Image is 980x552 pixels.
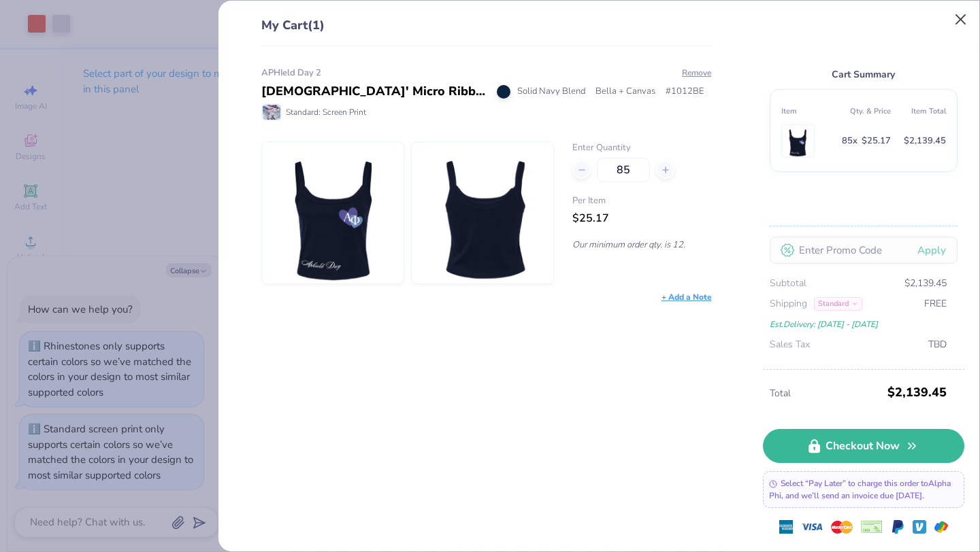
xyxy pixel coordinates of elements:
[770,317,947,332] div: Est. Delivery: [DATE] - [DATE]
[572,194,711,208] span: Per Item
[274,142,391,283] img: Bella + Canvas 1012BE
[763,471,964,508] div: Select “Pay Later” to charge this order to Alpha Phi , and we’ll send an invoice due [DATE].
[887,380,947,404] span: $2,139.45
[891,520,904,534] img: Paypal
[785,125,811,157] img: Bella + Canvas 1012BE
[770,67,958,82] div: Cart Summary
[770,386,883,401] span: Total
[801,516,823,538] img: visa
[263,105,280,120] img: Standard: Screen Print
[666,85,704,99] span: # 1012BE
[770,296,807,311] span: Shipping
[862,133,891,149] span: $25.17
[831,516,853,538] img: master-card
[597,158,650,182] input: – –
[424,142,541,283] img: Bella + Canvas 1012BE
[595,85,655,99] span: Bella + Canvas
[286,106,366,118] span: Standard: Screen Print
[814,297,862,311] div: Standard
[681,67,712,79] button: Remove
[779,520,793,534] img: express
[924,296,947,311] span: FREE
[836,101,891,122] th: Qty. & Price
[261,67,712,80] div: APHIeld Day 2
[948,7,974,33] button: Close
[572,141,711,155] label: Enter Quantity
[904,133,946,149] span: $2,139.45
[763,429,964,463] a: Checkout Now
[934,520,948,534] img: GPay
[572,211,609,226] span: $25.17
[904,276,947,291] span: $2,139.45
[261,82,487,101] div: [DEMOGRAPHIC_DATA]' Micro Ribbed Scoop Tank
[913,520,926,534] img: Venmo
[770,237,958,264] input: Enter Promo Code
[842,133,857,149] span: 85 x
[661,291,712,303] div: + Add a Note
[517,85,585,99] span: Solid Navy Blend
[572,239,711,251] p: Our minimum order qty. is 12.
[861,520,883,534] img: cheque
[928,337,947,352] span: TBD
[781,101,836,122] th: Item
[770,337,810,352] span: Sales Tax
[891,101,946,122] th: Item Total
[770,276,806,291] span: Subtotal
[261,16,712,46] div: My Cart (1)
